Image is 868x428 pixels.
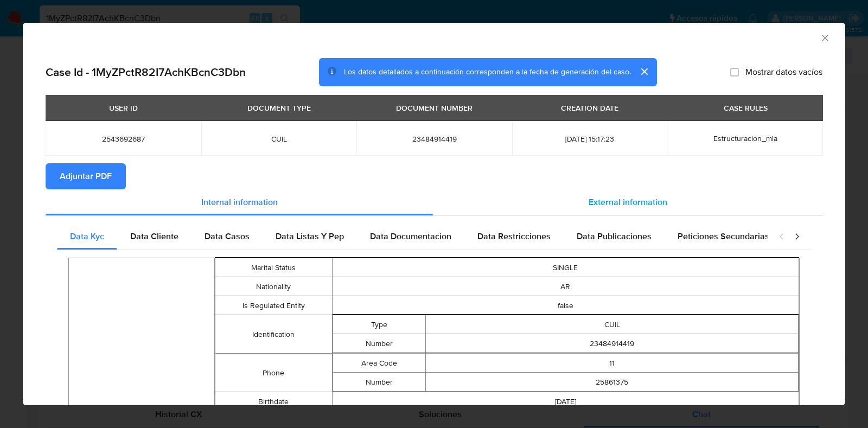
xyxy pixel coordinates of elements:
[820,33,829,42] button: Cerrar ventana
[333,354,426,373] td: Area Code
[276,230,344,242] span: Data Listas Y Pep
[589,196,667,208] span: External information
[201,196,278,208] span: Internal information
[333,373,426,392] td: Number
[730,68,739,76] input: Mostrar datos vacíos
[46,189,822,215] div: Detailed info
[713,133,777,144] span: Estructuracion_mla
[23,23,845,405] div: closure-recommendation-modal
[333,315,426,334] td: Type
[717,99,774,117] div: CASE RULES
[215,277,332,296] td: Nationality
[344,67,631,78] span: Los datos detallados a continuación corresponden a la fecha de generación del caso.
[678,230,769,242] span: Peticiones Secundarias
[390,99,479,117] div: DOCUMENT NUMBER
[525,134,655,144] span: [DATE] 15:17:23
[60,164,112,188] span: Adjuntar PDF
[130,230,178,242] span: Data Cliente
[631,59,657,85] button: cerrar
[477,230,551,242] span: Data Restricciones
[332,392,799,411] td: [DATE]
[426,354,799,373] td: 11
[241,99,317,117] div: DOCUMENT TYPE
[554,99,625,117] div: CREATION DATE
[46,65,246,79] h2: Case Id - 1MyZPctR82I7AchKBcnC3Dbn
[426,373,799,392] td: 25861375
[59,134,188,144] span: 2543692687
[205,230,250,242] span: Data Casos
[333,334,426,353] td: Number
[370,230,451,242] span: Data Documentacion
[745,67,822,78] span: Mostrar datos vacíos
[215,392,332,411] td: Birthdate
[332,296,799,315] td: false
[426,334,799,353] td: 23484914419
[426,315,799,334] td: CUIL
[57,223,768,250] div: Detailed internal info
[332,258,799,277] td: SINGLE
[577,230,652,242] span: Data Publicaciones
[214,134,344,144] span: CUIL
[215,315,332,354] td: Identification
[332,277,799,296] td: AR
[46,163,126,189] button: Adjuntar PDF
[369,134,499,144] span: 23484914419
[215,296,332,315] td: Is Regulated Entity
[70,230,104,242] span: Data Kyc
[103,99,144,117] div: USER ID
[215,354,332,392] td: Phone
[215,258,332,277] td: Marital Status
